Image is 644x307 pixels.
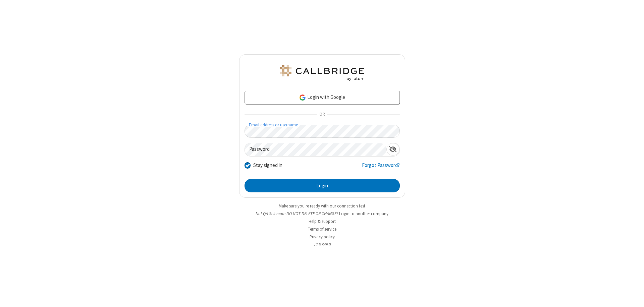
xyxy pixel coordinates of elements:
input: Email address or username [245,125,400,138]
img: QA Selenium DO NOT DELETE OR CHANGE [278,65,366,81]
span: OR [317,110,327,119]
li: v2.6.349.0 [239,241,405,248]
img: google-icon.png [299,94,306,101]
a: Privacy policy [310,234,335,240]
label: Stay signed in [253,162,282,169]
div: Show password [386,143,399,156]
button: Login [245,179,400,192]
a: Terms of service [308,226,336,232]
button: Login to another company [339,210,388,217]
a: Forgot Password? [362,162,400,174]
a: Login with Google [245,91,400,104]
a: Help & support [309,219,336,224]
a: Make sure you're ready with our connection test [279,203,365,209]
li: Not QA Selenium DO NOT DELETE OR CHANGE? [239,210,405,217]
input: Password [245,143,386,156]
